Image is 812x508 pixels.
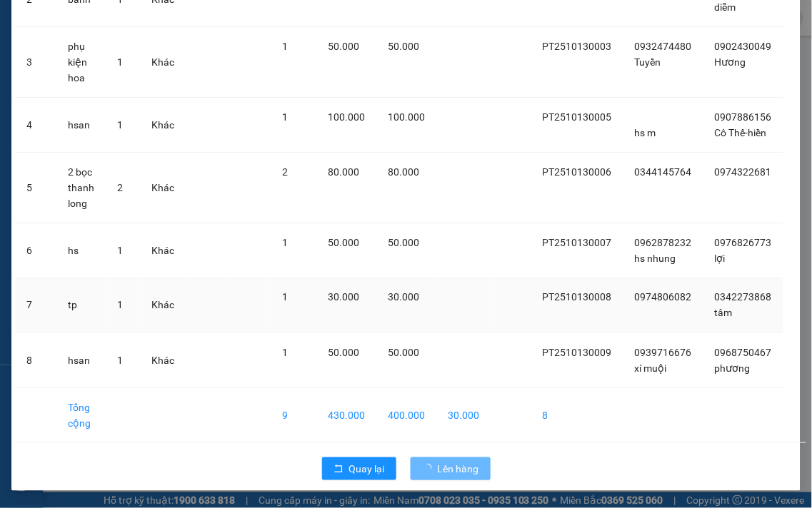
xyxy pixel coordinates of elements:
button: rollbackQuay lại [322,457,396,480]
span: 1 [117,355,123,366]
span: 1 [117,56,123,68]
td: hsan [56,333,106,388]
span: 0962878232 [635,237,692,248]
td: phụ kiện hoa [56,27,106,98]
td: Khác [140,98,186,153]
td: Khác [140,333,186,388]
span: 0902430049 [715,41,772,52]
span: PT2510130003 [543,41,612,52]
span: Quay lại [349,461,385,477]
span: 50.000 [388,347,419,358]
span: PT2510130007 [543,237,612,248]
span: phương [715,362,751,374]
span: 1 [117,119,123,131]
span: 2 [117,182,123,193]
td: 9 [271,388,316,443]
span: 1 [282,111,288,123]
span: lợi [715,253,726,264]
span: 1 [282,237,288,248]
span: 50.000 [328,237,359,248]
span: 0344145764 [635,166,692,178]
span: 0976826773 [715,237,772,248]
td: 6 [15,223,56,278]
td: 430.000 [316,388,376,443]
td: 8 [15,333,56,388]
span: PT2510130009 [543,347,612,358]
td: tp [56,278,106,333]
span: xí muội [635,362,667,374]
td: 5 [15,153,56,223]
span: diễm [715,1,736,13]
span: 1 [282,41,288,52]
td: hs [56,223,106,278]
span: 1 [117,300,123,311]
span: PT2510130006 [543,166,612,178]
span: hs nhung [635,253,676,264]
span: 0974322681 [715,166,772,178]
span: Cô Thế-hiền [715,127,767,138]
span: 0907886156 [715,111,772,123]
span: Tuyền [635,56,661,68]
span: 1 [117,245,123,256]
span: 80.000 [388,166,419,178]
td: 3 [15,27,56,98]
td: 7 [15,278,56,333]
span: 50.000 [328,41,359,52]
span: hs m [635,127,656,138]
span: 0342273868 [715,292,772,303]
span: loading [422,464,438,474]
span: 30.000 [328,292,359,303]
td: hsan [56,98,106,153]
span: 80.000 [328,166,359,178]
span: 50.000 [388,237,419,248]
span: 1 [282,292,288,303]
span: 100.000 [328,111,365,123]
td: 400.000 [376,388,436,443]
span: PT2510130008 [543,292,612,303]
td: 2 bọc thanh long [56,153,106,223]
td: Khác [140,223,186,278]
span: rollback [334,464,344,475]
td: Khác [140,27,186,98]
span: 0968750467 [715,347,772,358]
td: Khác [140,153,186,223]
span: 0932474480 [635,41,692,52]
span: 50.000 [388,41,419,52]
span: 0974806082 [635,292,692,303]
td: Khác [140,278,186,333]
span: 100.000 [388,111,425,123]
button: Lên hàng [411,457,491,480]
td: 4 [15,98,56,153]
span: 50.000 [328,347,359,358]
span: 0939716676 [635,347,692,358]
td: 8 [531,388,623,443]
span: tâm [715,308,733,319]
span: 30.000 [388,292,419,303]
td: Tổng cộng [56,388,106,443]
span: 2 [282,166,288,178]
span: Hương [715,56,746,68]
span: 1 [282,347,288,358]
td: 30.000 [436,388,491,443]
span: Lên hàng [438,461,479,477]
span: PT2510130005 [543,111,612,123]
